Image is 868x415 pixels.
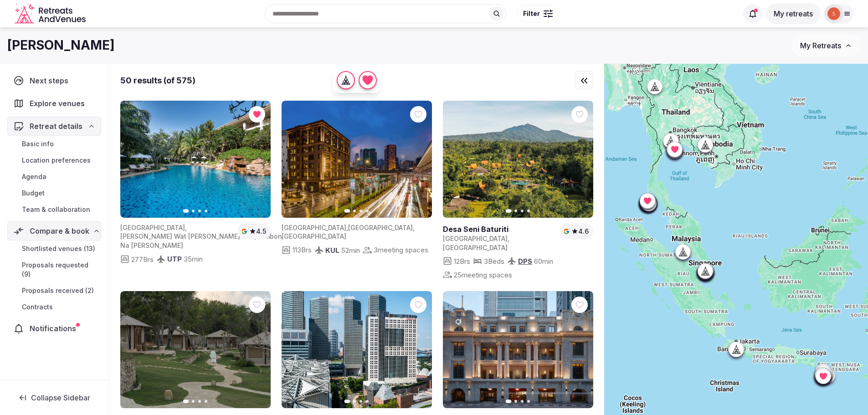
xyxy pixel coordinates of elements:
span: Next steps [30,75,72,86]
button: Go to slide 4 [527,210,530,212]
img: Featured image for venue [443,291,593,408]
img: Featured image for venue [282,101,432,218]
span: Collapse Sidebar [31,393,90,402]
button: Go to slide 2 [353,210,356,212]
span: 4.5 [256,227,266,236]
span: [GEOGRAPHIC_DATA] [282,224,346,231]
a: Location preferences [7,154,101,167]
span: Agenda [22,172,46,181]
h1: [PERSON_NAME] [7,36,115,54]
span: 277 Brs [131,254,154,264]
a: Proposals received (2) [7,284,101,297]
button: Filter [517,5,559,22]
button: Go to slide 1 [183,209,189,213]
a: Budget [7,187,101,200]
a: Proposals requested (9) [7,259,101,281]
a: 4.6 [563,227,590,236]
span: [GEOGRAPHIC_DATA] [348,224,413,231]
button: My Retreats [791,34,861,57]
span: 52 min [341,246,360,255]
button: Go to slide 1 [506,400,512,403]
button: Go to slide 3 [360,210,362,212]
span: Team & collaboration [22,205,90,214]
span: Shortlisted venues (13) [22,244,95,253]
span: , [346,224,348,231]
button: Go to slide 3 [360,400,362,403]
span: Proposals received (2) [22,286,94,295]
a: Team & collaboration [7,203,101,216]
button: Go to slide 3 [521,400,524,403]
img: Featured image for venue [120,101,271,218]
span: UTP [167,255,182,263]
button: My retreats [766,3,821,24]
span: [GEOGRAPHIC_DATA] [443,235,508,242]
span: 60 min [534,256,553,266]
button: Go to slide 1 [344,400,350,403]
span: Proposals requested (9) [22,261,98,279]
span: [PERSON_NAME] Wat [PERSON_NAME] Buri [120,232,254,240]
button: Go to slide 2 [192,210,195,212]
span: 4.6 [578,227,589,236]
span: Budget [22,189,45,198]
span: Notifications [30,323,80,334]
span: , [413,224,415,231]
button: 4.5 [241,227,267,236]
button: Collapse Sidebar [7,388,101,408]
a: Explore venues [7,94,101,113]
a: Visit the homepage [15,4,87,24]
span: [GEOGRAPHIC_DATA] [282,232,346,240]
button: Go to slide 2 [192,400,195,403]
button: Go to slide 1 [344,209,350,213]
span: 25 meeting spaces [454,270,512,280]
button: Go to slide 4 [366,400,369,403]
a: Shortlisted venues (13) [7,242,101,255]
a: Next steps [7,71,101,90]
button: Go to slide 1 [183,400,189,403]
button: Go to slide 3 [521,210,524,212]
a: Basic info [7,138,101,150]
button: Go to slide 2 [514,210,517,212]
a: View venue [443,224,556,234]
a: View Desa Seni Baturiti [443,101,593,218]
span: Retreat details [30,121,82,132]
span: Filter [523,9,540,18]
button: Go to slide 4 [527,400,530,403]
span: 3 Beds [484,256,504,266]
img: Featured image for venue [120,291,271,408]
span: My Retreats [800,41,841,50]
span: 35 min [184,254,203,264]
svg: Retreats and Venues company logo [15,4,87,24]
span: [GEOGRAPHIC_DATA] [120,224,185,231]
button: Go to slide 3 [198,400,201,403]
img: stefanie.just [827,7,840,20]
div: 50 results (of 575) [120,75,195,86]
img: Featured image for venue [282,291,432,408]
span: Compare & book [30,225,89,236]
button: Go to slide 4 [205,210,207,212]
h2: Desa Seni Baturiti [443,224,556,234]
span: Explore venues [30,98,88,109]
span: 3 meeting spaces [374,246,428,255]
a: Notifications [7,319,101,338]
span: Contracts [22,302,53,312]
span: , [185,224,187,231]
span: Basic info [22,139,54,149]
a: My retreats [766,9,821,18]
span: , [508,235,509,242]
button: Go to slide 2 [353,400,356,403]
span: KUL [325,246,339,255]
span: 12 Brs [454,256,470,266]
span: [GEOGRAPHIC_DATA] [443,244,508,251]
button: Go to slide 1 [506,209,512,213]
a: DPS [518,257,532,266]
button: Go to slide 2 [514,400,517,403]
button: Go to slide 4 [205,400,207,403]
button: Go to slide 3 [198,210,201,212]
button: Go to slide 4 [366,210,369,212]
a: Agenda [7,170,101,183]
span: 113 Brs [293,246,312,255]
a: Contracts [7,301,101,313]
span: Location preferences [22,156,91,165]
